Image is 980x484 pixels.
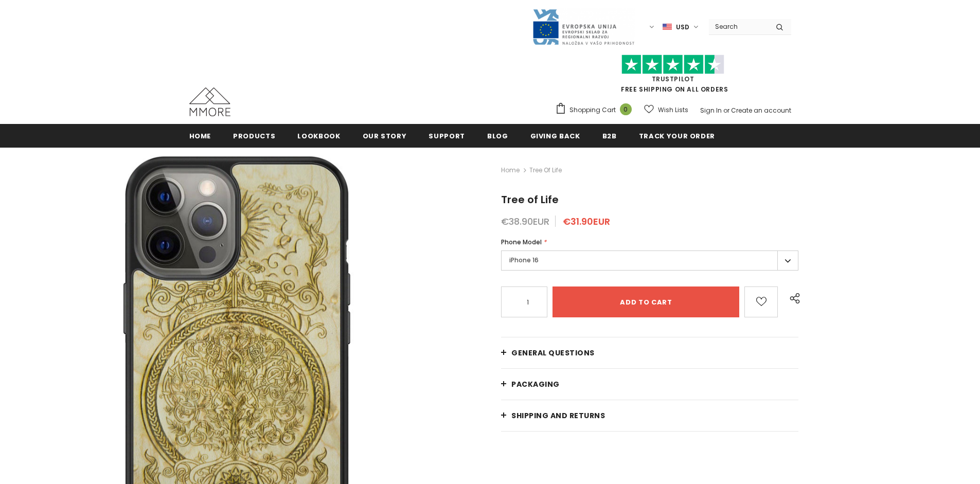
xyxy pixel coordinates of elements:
[639,131,715,141] span: Track your order
[529,164,562,176] span: Tree of Life
[233,131,275,141] span: Products
[189,124,211,147] a: Home
[563,215,610,228] span: €31.90EUR
[530,124,580,147] a: Giving back
[501,238,542,246] span: Phone Model
[511,379,560,389] span: PACKAGING
[553,286,739,317] input: Add to cart
[501,192,559,207] span: Tree of Life
[663,23,672,31] img: USD
[511,410,605,421] span: Shipping and returns
[602,131,617,141] span: B2B
[532,22,635,31] a: Javni Razpis
[501,400,798,431] a: Shipping and returns
[639,124,715,147] a: Track your order
[700,106,722,115] a: Sign In
[189,131,211,141] span: Home
[297,124,340,147] a: Lookbook
[511,348,595,358] span: General Questions
[530,131,580,141] span: Giving back
[620,103,632,115] span: 0
[652,75,694,83] a: Trustpilot
[501,369,798,400] a: PACKAGING
[602,124,617,147] a: B2B
[429,131,465,141] span: support
[501,215,549,228] span: €38.90EUR
[363,124,407,147] a: Our Story
[709,19,768,34] input: Search Site
[501,164,520,176] a: Home
[723,106,729,115] span: or
[621,55,724,75] img: Trust Pilot Stars
[501,337,798,368] a: General Questions
[569,105,616,115] span: Shopping Cart
[644,101,688,119] a: Wish Lists
[189,87,230,116] img: MMORE Cases
[731,106,791,115] a: Create an account
[487,131,508,141] span: Blog
[297,131,340,141] span: Lookbook
[501,250,798,271] label: iPhone 16
[363,131,407,141] span: Our Story
[658,105,688,115] span: Wish Lists
[555,59,791,94] span: FREE SHIPPING ON ALL ORDERS
[532,8,635,46] img: Javni Razpis
[555,102,637,118] a: Shopping Cart 0
[487,124,508,147] a: Blog
[429,124,465,147] a: support
[233,124,275,147] a: Products
[676,22,689,32] span: USD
